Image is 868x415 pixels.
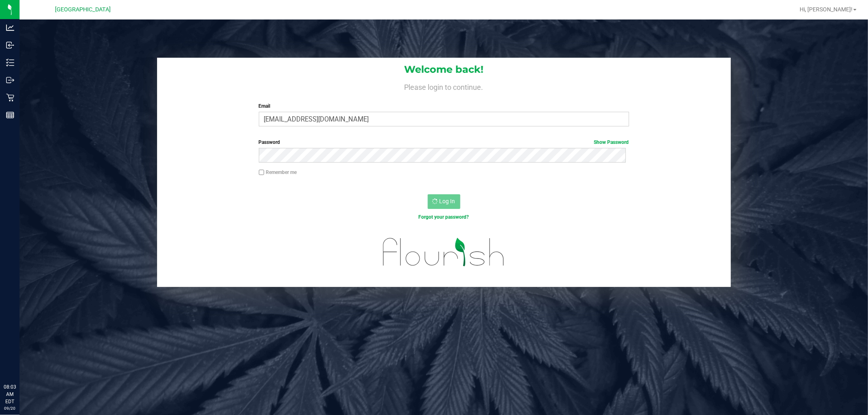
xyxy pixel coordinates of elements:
inline-svg: Retail [6,93,14,102]
inline-svg: Outbound [6,76,14,84]
button: Log In [428,194,460,209]
span: Password [259,139,280,145]
label: Remember me [259,169,297,176]
inline-svg: Inventory [6,59,14,67]
a: Show Password [594,139,629,145]
a: Forgot your password? [419,214,469,220]
span: Hi, [PERSON_NAME]! [800,6,853,13]
inline-svg: Inbound [6,41,14,49]
span: [GEOGRAPHIC_DATA] [55,6,111,13]
h4: Please login to continue. [157,81,731,91]
span: Log In [439,198,455,204]
p: 08:03 AM EDT [4,383,16,405]
input: Remember me [259,169,265,175]
h1: Welcome back! [157,64,731,75]
inline-svg: Analytics [6,24,14,32]
inline-svg: Reports [6,111,14,119]
label: Email [259,102,629,110]
img: flourish_logo.svg [372,229,516,275]
p: 09/20 [4,405,16,411]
